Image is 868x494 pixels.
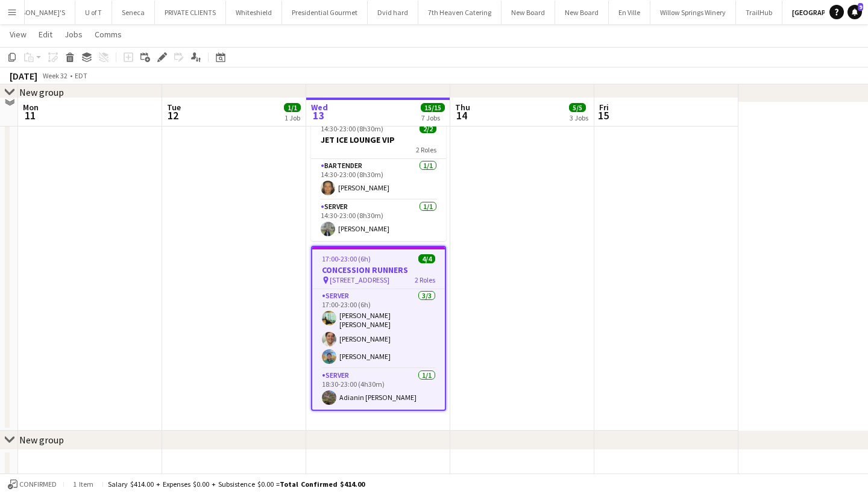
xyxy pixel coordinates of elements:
[39,29,52,40] span: Edit
[415,275,435,284] span: 2 Roles
[90,27,127,42] a: Comms
[848,5,862,19] a: 9
[226,1,282,24] button: Whiteshield
[321,124,383,133] span: 14:30-23:00 (8h30m)
[312,264,445,275] h3: CONCESSION RUNNERS
[609,1,650,24] button: En Ville
[453,108,470,122] span: 14
[311,134,446,145] h3: JET ICE LOUNGE VIP
[6,478,58,491] button: Confirmed
[282,1,368,24] button: Presidential Gourmet
[570,113,588,122] div: 3 Jobs
[502,1,555,24] button: New Board
[599,102,609,113] span: Fri
[10,70,37,82] div: [DATE]
[64,29,83,40] span: Jobs
[34,27,57,42] a: Edit
[455,102,470,113] span: Thu
[311,102,328,113] span: Wed
[330,275,389,284] span: [STREET_ADDRESS]
[368,1,418,24] button: Dvid hard
[736,1,782,24] button: TrailHub
[75,71,87,80] div: EDT
[155,1,226,24] button: PRIVATE CLIENTS
[95,29,122,40] span: Comms
[21,108,39,122] span: 11
[60,27,87,42] a: Jobs
[569,103,586,112] span: 5/5
[165,108,181,122] span: 12
[5,27,31,42] a: View
[311,200,446,241] app-card-role: SERVER1/114:30-23:00 (8h30m)[PERSON_NAME]
[40,71,70,80] span: Week 32
[311,246,446,411] app-job-card: 17:00-23:00 (6h)4/4CONCESSION RUNNERS [STREET_ADDRESS]2 RolesSERVER3/317:00-23:00 (6h)[PERSON_NAM...
[555,1,609,24] button: New Board
[421,113,444,122] div: 7 Jobs
[416,145,436,154] span: 2 Roles
[285,113,300,122] div: 1 Job
[112,1,155,24] button: Seneca
[858,3,863,11] span: 9
[322,254,371,263] span: 17:00-23:00 (6h)
[75,1,112,24] button: U of T
[108,480,365,489] div: Salary $414.00 + Expenses $0.00 + Subsistence $0.00 =
[312,289,445,369] app-card-role: SERVER3/317:00-23:00 (6h)[PERSON_NAME] [PERSON_NAME][PERSON_NAME][PERSON_NAME]
[10,29,27,40] span: View
[19,86,64,98] div: New group
[312,369,445,410] app-card-role: SERVER1/118:30-23:00 (4h30m)Adianin [PERSON_NAME]
[284,103,301,112] span: 1/1
[23,102,39,113] span: Mon
[421,103,445,112] span: 15/15
[69,480,98,489] span: 1 item
[309,108,328,122] span: 13
[418,254,435,263] span: 4/4
[418,1,502,24] button: 7th Heaven Catering
[167,102,181,113] span: Tue
[280,480,365,489] span: Total Confirmed $414.00
[19,434,64,446] div: New group
[311,159,446,200] app-card-role: BARTENDER1/114:30-23:00 (8h30m)[PERSON_NAME]
[311,107,446,241] app-job-card: In progress14:30-23:00 (8h30m)2/2JET ICE LOUNGE VIP2 RolesBARTENDER1/114:30-23:00 (8h30m)[PERSON_...
[597,108,609,122] span: 15
[420,124,436,133] span: 2/2
[19,480,57,489] span: Confirmed
[650,1,736,24] button: Willow Springs Winery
